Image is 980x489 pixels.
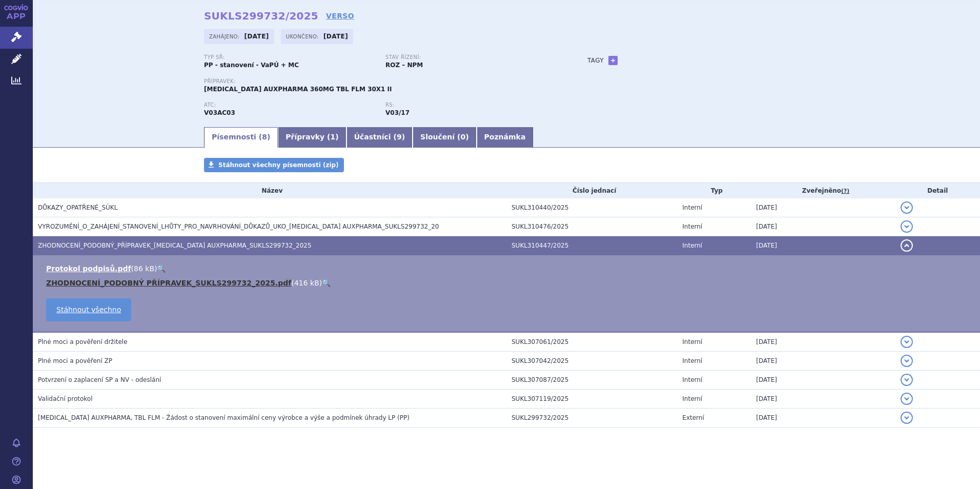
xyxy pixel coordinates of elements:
td: [DATE] [751,198,895,217]
button: detail [901,336,913,348]
button: detail [901,355,913,367]
button: detail [901,220,913,233]
li: ( ) [46,278,970,288]
span: Interní [682,376,702,383]
th: Název [33,183,506,198]
span: Interní [682,395,702,402]
span: Plné moci a pověření ZP [38,357,112,364]
span: Potvrzení o zaplacení SP a NV - odeslání [38,376,161,383]
td: [DATE] [751,409,895,427]
span: 416 kB [294,279,319,287]
td: SUKL310476/2025 [506,217,677,236]
span: Interní [682,223,702,230]
td: SUKL307119/2025 [506,390,677,409]
td: SUKL310447/2025 [506,236,677,255]
p: RS: [385,102,557,108]
span: Interní [682,338,702,345]
a: + [608,56,618,65]
span: Interní [682,242,702,249]
a: Stáhnout všechno [46,298,131,321]
td: SUKL307042/2025 [506,352,677,371]
td: SUKL310440/2025 [506,198,677,217]
strong: DEFERASIROX [204,109,235,116]
abbr: (?) [841,188,849,195]
a: Poznámka [477,127,534,148]
a: Sloučení (0) [413,127,476,148]
span: 0 [460,133,465,141]
a: Protokol podpisů.pdf [46,264,131,273]
span: 1 [331,133,336,141]
strong: [DATE] [244,33,269,40]
button: detail [901,393,913,405]
span: 86 kB [134,264,154,273]
td: SUKL307087/2025 [506,371,677,390]
strong: PP - stanovení - VaPÚ + MC [204,62,299,69]
button: detail [901,374,913,386]
li: ( ) [46,263,970,274]
a: 🔍 [157,264,166,273]
span: DEFERASIROX AUXPHARMA, TBL FLM - Žádost o stanovení maximální ceny výrobce a výše a podmínek úhra... [38,414,410,421]
td: SUKL307061/2025 [506,332,677,352]
a: Přípravky (1) [278,127,346,148]
a: Účastníci (9) [346,127,413,148]
h3: Tagy [587,54,604,67]
td: [DATE] [751,371,895,390]
a: 🔍 [322,279,331,287]
span: Ukončeno: [286,32,321,40]
a: Stáhnout všechny písemnosti (zip) [204,158,344,172]
strong: [DATE] [323,33,348,40]
span: Interní [682,357,702,364]
span: 9 [397,133,402,141]
td: [DATE] [751,236,895,255]
strong: deferasirox [385,109,410,116]
td: [DATE] [751,332,895,352]
td: [DATE] [751,217,895,236]
span: VYROZUMĚNÍ_O_ZAHÁJENÍ_STANOVENÍ_LHŮTY_PRO_NAVRHOVÁNÍ_DŮKAZŮ_UKO_DEFERASIROX AUXPHARMA_SUKLS299732_20 [38,223,439,230]
span: DŮKAZY_OPATŘENÉ_SÚKL [38,204,117,211]
strong: SUKLS299732/2025 [204,10,318,22]
th: Zveřejněno [751,183,895,198]
p: Typ SŘ: [204,54,375,60]
strong: ROZ – NPM [385,62,423,69]
button: detail [901,201,913,214]
td: [DATE] [751,390,895,409]
span: Interní [682,204,702,211]
th: Typ [677,183,751,198]
p: Stav řízení: [385,54,557,60]
button: detail [901,239,913,252]
p: ATC: [204,102,375,108]
button: detail [901,412,913,424]
span: Externí [682,414,704,421]
span: Zahájeno: [209,32,241,40]
a: Písemnosti (8) [204,127,278,148]
span: [MEDICAL_DATA] AUXPHARMA 360MG TBL FLM 30X1 II [204,86,392,93]
span: Stáhnout všechny písemnosti (zip) [218,161,339,169]
td: SUKL299732/2025 [506,409,677,427]
td: [DATE] [751,352,895,371]
th: Detail [895,183,980,198]
span: 8 [262,133,267,141]
span: Plné moci a pověření držitele [38,338,128,345]
a: ZHODNOCENÍ_PODOBNÝ PŘÍPRAVEK_SUKLS299732_2025.pdf [46,279,291,287]
span: Validační protokol [38,395,93,402]
span: ZHODNOCENÍ_PODOBNÝ_PŘÍPRAVEK_DEFERASIROX AUXPHARMA_SUKLS299732_2025 [38,242,312,249]
th: Číslo jednací [506,183,677,198]
p: Přípravek: [204,78,567,85]
a: VERSO [326,11,354,21]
